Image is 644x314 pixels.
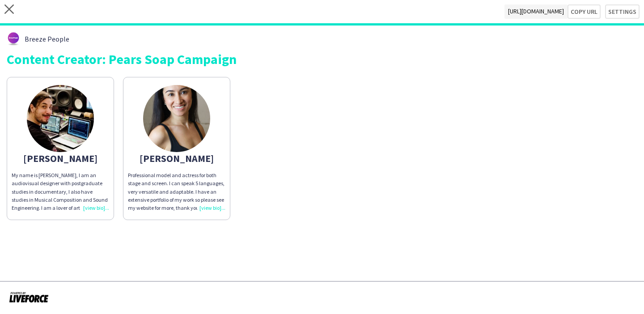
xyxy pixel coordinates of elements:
div: [PERSON_NAME] [128,154,225,162]
img: Powered by Liveforce [9,291,49,303]
button: Copy url [568,4,601,19]
button: Settings [605,4,640,19]
div: My name is [PERSON_NAME], I am an audiovisual designer with postgraduate studies in documentary, ... [12,171,109,212]
img: thumb-66169aa008a5a.jpeg [143,85,210,152]
span: [URL][DOMAIN_NAME] [504,4,568,19]
div: Professional model and actress for both stage and screen. I can speak 5 languages, very versatile... [128,171,225,212]
img: thumb-649f4a9d4b478.jpeg [27,85,94,152]
span: Breeze People [25,35,69,43]
div: [PERSON_NAME] [12,154,109,162]
div: Content Creator: Pears Soap Campaign [7,52,637,66]
img: thumb-62876bd588459.png [7,32,20,46]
